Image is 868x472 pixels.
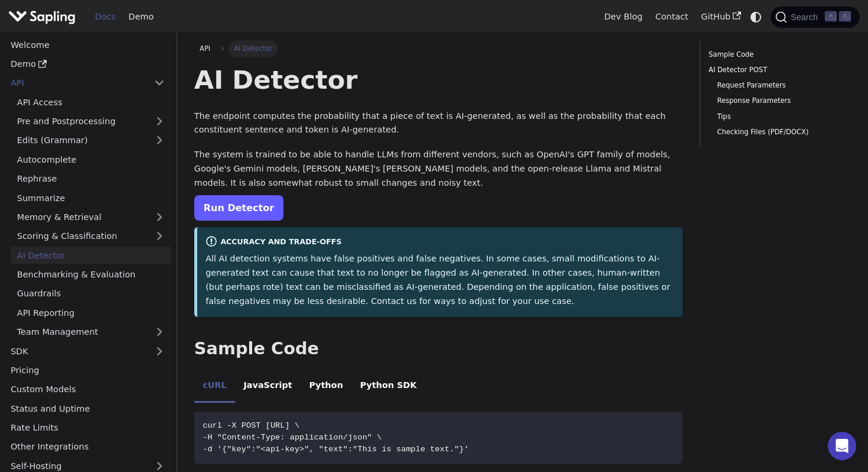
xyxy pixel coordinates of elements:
li: Python [301,370,351,403]
a: Request Parameters [717,80,842,91]
li: Python SDK [351,370,425,403]
a: Sapling.ai [8,8,80,25]
p: The system is trained to be able to handle LLMs from different vendors, such as OpenAI's GPT fami... [194,148,683,190]
h2: Sample Code [194,338,683,360]
a: Edits (Grammar) [11,132,171,149]
a: API [4,75,148,92]
a: Summarize [11,189,171,206]
span: curl -X POST [URL] \ [203,421,299,430]
button: Search (Command+K) [771,7,859,28]
a: Other Integrations [4,438,171,455]
div: Open Intercom Messenger [828,432,856,460]
a: Demo [122,8,160,26]
a: API Reporting [11,304,171,321]
a: Status and Uptime [4,400,171,417]
a: Rate Limits [4,419,171,437]
p: All AI detection systems have false positives and false negatives. In some cases, small modificat... [205,252,674,308]
kbd: ⌘ [825,11,837,22]
nav: Breadcrumbs [194,40,683,57]
p: The endpoint computes the probability that a piece of text is AI-generated, as well as the probab... [194,109,683,138]
span: -d '{"key":"<api-key>", "text":"This is sample text."}' [203,445,469,454]
a: API [194,40,216,57]
a: Contact [649,8,695,26]
span: API [200,44,210,53]
button: Expand sidebar category 'SDK' [148,342,171,360]
h1: AI Detector [194,64,683,96]
li: cURL [194,370,235,403]
span: Search [787,12,825,22]
kbd: K [839,11,851,22]
a: Checking Files (PDF/DOCX) [717,127,842,138]
a: Custom Models [4,381,171,398]
button: Collapse sidebar category 'API' [148,75,171,92]
a: Welcome [4,36,171,53]
a: Tips [717,111,842,122]
a: Run Detector [194,195,283,221]
a: Demo [4,56,171,73]
a: Memory & Retrieval [11,209,171,226]
a: SDK [4,342,148,360]
a: Pricing [4,362,171,379]
a: Pre and Postprocessing [11,113,171,130]
a: Autocomplete [11,151,171,168]
a: Dev Blog [598,8,648,26]
li: JavaScript [235,370,301,403]
button: Switch between dark and light mode (currently system mode) [748,8,765,25]
a: Guardrails [11,285,171,302]
a: AI Detector POST [709,64,847,76]
a: Sample Code [709,49,847,60]
img: Sapling.ai [8,8,76,25]
span: -H "Content-Type: application/json" \ [203,433,381,442]
a: Docs [89,8,122,26]
a: Team Management [11,324,171,341]
a: Benchmarking & Evaluation [11,266,171,283]
a: Rephrase [11,170,171,187]
span: AI Detector [229,40,278,57]
a: Response Parameters [717,95,842,106]
a: AI Detector [11,247,171,264]
a: Scoring & Classification [11,228,171,245]
div: Accuracy and Trade-offs [205,235,674,250]
a: GitHub [694,8,747,26]
a: API Access [11,93,171,111]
